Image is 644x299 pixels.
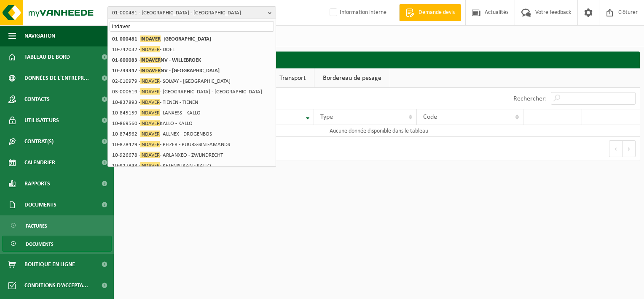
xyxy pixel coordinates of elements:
a: Demande devis [399,4,461,21]
label: Rechercher: [513,95,547,102]
span: INDAVER [140,78,160,84]
a: Transport [271,68,314,88]
span: Documents [26,236,54,252]
button: Next [623,140,636,157]
span: INDAVER [140,152,160,158]
li: 10-837893 - - TIENEN - TIENEN [110,97,274,108]
span: Code [423,114,437,120]
span: Rapports [24,173,50,194]
td: Aucune donnée disponible dans le tableau [118,125,640,137]
li: 10-878429 - - PFIZER - PUURS-SINT-AMANDS [110,139,274,150]
button: Previous [609,140,623,157]
input: Chercher des succursales liées [110,21,274,32]
a: Bordereau de pesage [314,68,390,88]
span: INDAVER [140,35,161,42]
span: Conditions d'accepta... [24,275,88,296]
span: Calendrier [24,152,55,173]
li: 10-874562 - - ALLNEX - DROGENBOS [110,129,274,139]
li: 03-000619 - - [GEOGRAPHIC_DATA] - [GEOGRAPHIC_DATA] [110,87,274,97]
span: Contrat(s) [24,131,54,152]
span: INDAVER [140,57,161,63]
span: Factures [26,218,47,234]
a: Factures [2,217,112,234]
li: 02-010979 - - SOLVAY - [GEOGRAPHIC_DATA] [110,76,274,87]
span: Boutique en ligne [24,254,75,275]
span: INDAVER [140,67,161,73]
li: 10-926678 - - ARLANXEO - ZWIJNDRECHT [110,150,274,160]
span: INDAVER [140,162,160,169]
strong: 10-733347 - NV - [GEOGRAPHIC_DATA] [112,67,220,73]
span: INDAVER [140,88,160,95]
span: Type [320,114,333,120]
span: Navigation [24,25,55,46]
span: INDAVER [140,141,160,147]
label: Information interne [328,6,386,19]
li: 10-742032 - - DOEL [110,44,274,55]
a: Documents [2,236,112,252]
strong: 01-000481 - - [GEOGRAPHIC_DATA] [112,35,211,42]
li: 10-927843 - - KETENISLAAN - KALLO [110,160,274,171]
span: Tableau de bord [24,46,70,68]
span: Demande devis [416,8,457,17]
span: 01-000481 - [GEOGRAPHIC_DATA] - [GEOGRAPHIC_DATA] [112,7,265,19]
strong: 01-600083 - NV - WILLEBROEK [112,57,201,63]
span: Utilisateurs [24,110,59,131]
span: INDAVER [140,120,160,126]
span: INDAVER [140,109,160,116]
span: Données de l'entrepr... [24,68,89,89]
span: INDAVER [140,99,160,105]
span: INDAVER [140,46,160,52]
h2: Documents [118,52,640,68]
span: Documents [24,194,56,215]
span: Contacts [24,89,50,110]
span: INDAVER [140,130,160,137]
li: 10-869560 - KALLO - KALLO [110,118,274,129]
li: 10-845159 - - LANXESS - KALLO [110,108,274,118]
button: 01-000481 - [GEOGRAPHIC_DATA] - [GEOGRAPHIC_DATA] [107,6,276,19]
